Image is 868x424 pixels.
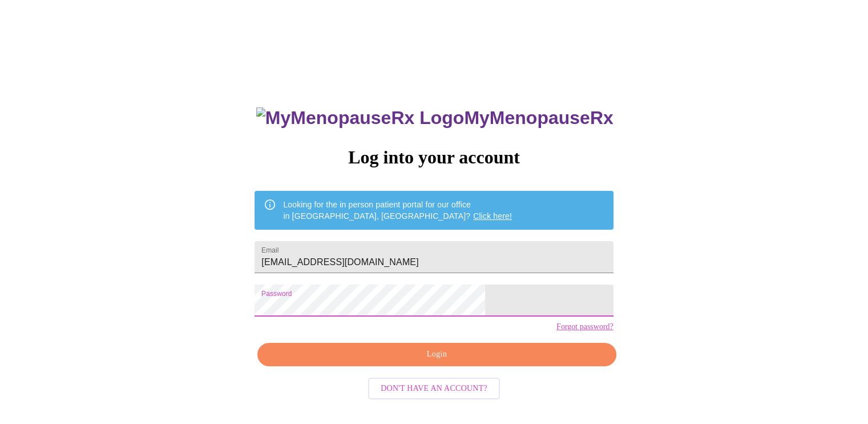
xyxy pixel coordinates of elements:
[256,107,613,129] h3: MyMenopauseRx
[381,382,487,396] span: Don't have an account?
[368,378,500,400] button: Don't have an account?
[283,194,512,226] div: Looking for the in person patient portal for our office in [GEOGRAPHIC_DATA], [GEOGRAPHIC_DATA]?
[365,383,503,393] a: Don't have an account?
[271,347,603,362] span: Login
[556,322,613,331] a: Forgot password?
[255,147,613,168] h3: Log into your account
[257,343,616,366] button: Login
[473,211,512,221] a: Click here!
[256,107,464,129] img: MyMenopauseRx Logo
